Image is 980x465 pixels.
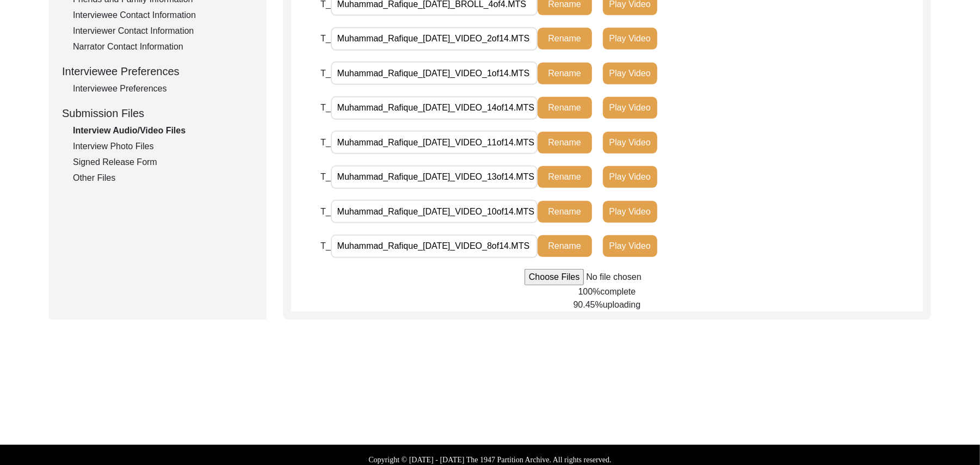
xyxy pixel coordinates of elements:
button: Play Video [603,132,657,154]
div: Interviewee Contact Information [73,9,254,22]
span: complete [601,287,636,296]
span: T_ [320,69,331,78]
button: Rename [538,201,592,223]
button: Rename [538,166,592,188]
span: uploading [603,300,640,309]
button: Rename [538,28,592,50]
button: Play Video [603,235,657,257]
div: Signed Release Form [73,156,254,169]
button: Play Video [603,63,657,84]
div: Interviewee Preferences [62,63,254,79]
span: 100% [578,287,601,296]
span: T_ [320,103,331,112]
div: Interview Audio/Video Files [73,124,254,137]
div: Submission Files [62,105,254,121]
button: Play Video [603,28,657,50]
span: T_ [320,207,331,216]
button: Rename [538,97,592,119]
button: Rename [538,235,592,257]
div: Interviewee Preferences [73,82,254,95]
span: T_ [320,138,331,147]
div: Narrator Contact Information [73,40,254,53]
span: T_ [320,241,331,250]
button: Rename [538,63,592,84]
button: Play Video [603,201,657,223]
div: Other Files [73,172,254,185]
span: T_ [320,34,331,43]
div: Interview Photo Files [73,140,254,153]
span: 90.45% [574,300,603,309]
button: Play Video [603,166,657,188]
button: Play Video [603,97,657,119]
span: T_ [320,172,331,181]
button: Rename [538,132,592,154]
div: Interviewer Contact Information [73,25,254,38]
